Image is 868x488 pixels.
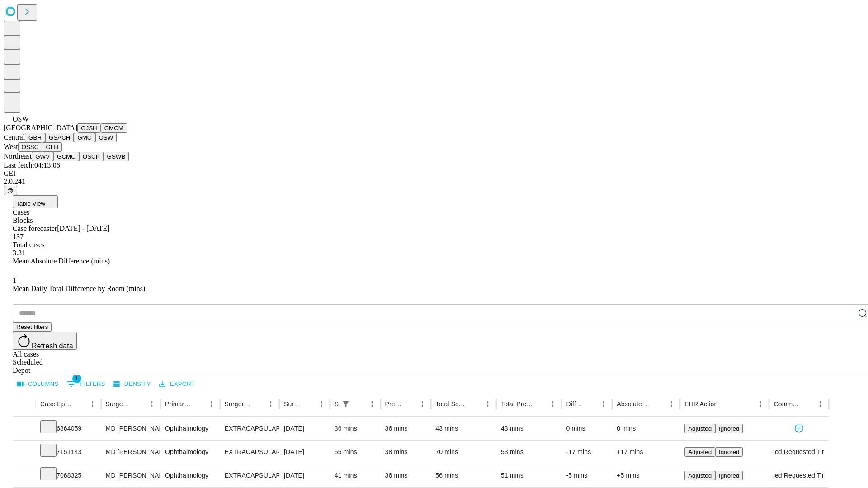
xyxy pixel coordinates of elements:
[225,400,251,408] div: Surgery Name
[4,186,17,195] button: @
[225,417,275,440] div: EXTRACAPSULAR CATARACT REMOVAL WITH [MEDICAL_DATA]
[597,398,610,410] button: Menu
[284,464,325,487] div: [DATE]
[715,424,743,433] button: Ignored
[157,377,197,391] button: Export
[165,400,191,408] div: Primary Service
[617,400,651,408] div: Absolute Difference
[435,400,468,408] div: Total Scheduled Duration
[335,464,376,487] div: 41 mins
[767,441,830,464] span: Used Requested Time
[193,398,205,410] button: Sort
[435,441,492,464] div: 70 mins
[284,400,302,408] div: Surgery Date
[13,277,16,284] span: 1
[335,400,339,408] div: Scheduled In Room Duration
[718,398,731,410] button: Sort
[284,441,325,464] div: [DATE]
[469,398,481,410] button: Sort
[315,398,328,410] button: Menu
[133,398,146,410] button: Sort
[501,441,557,464] div: 53 mins
[767,464,830,487] span: Used Requested Time
[225,441,275,464] div: EXTRACAPSULAR CATARACT REMOVAL COMPLEX WITH IOL
[774,441,824,464] div: Used Requested Time
[617,441,675,464] div: +17 mins
[25,133,45,142] button: GBH
[715,447,743,457] button: Ignored
[18,421,31,437] button: Expand
[814,398,826,410] button: Menu
[366,398,378,410] button: Menu
[385,441,427,464] div: 38 mins
[4,152,32,160] span: Northeast
[585,398,597,410] button: Sort
[40,400,73,408] div: Case Epic Id
[86,398,99,410] button: Menu
[72,374,81,383] span: 1
[684,424,715,433] button: Adjusted
[32,152,53,161] button: GWV
[4,178,864,186] div: 2.0.241
[16,324,48,330] span: Reset filters
[4,169,864,178] div: GEI
[566,417,608,440] div: 0 mins
[18,468,31,484] button: Expand
[754,398,767,410] button: Menu
[13,285,145,292] span: Mean Daily Total Difference by Room (mins)
[284,417,325,440] div: [DATE]
[106,464,156,487] div: MD [PERSON_NAME]
[53,152,79,161] button: GCMC
[13,241,44,249] span: Total cases
[13,322,52,332] button: Reset filters
[13,249,25,257] span: 3.31
[165,417,215,440] div: Ophthalmology
[501,464,557,487] div: 51 mins
[617,464,675,487] div: +5 mins
[403,398,416,410] button: Sort
[688,472,712,479] span: Adjusted
[534,398,547,410] button: Sort
[665,398,678,410] button: Menu
[106,417,156,440] div: MD [PERSON_NAME]
[146,398,158,410] button: Menu
[385,417,427,440] div: 36 mins
[205,398,218,410] button: Menu
[801,398,814,410] button: Sort
[335,441,376,464] div: 55 mins
[4,143,18,150] span: West
[501,400,533,408] div: Total Predicted Duration
[104,152,129,161] button: GSWB
[111,377,153,391] button: Density
[719,472,739,479] span: Ignored
[45,133,74,142] button: GSACH
[74,398,86,410] button: Sort
[13,195,58,208] button: Table View
[165,464,215,487] div: Ophthalmology
[18,445,31,460] button: Expand
[95,133,117,142] button: OSW
[684,447,715,457] button: Adjusted
[40,441,97,464] div: 7151143
[225,464,275,487] div: EXTRACAPSULAR CATARACT REMOVAL WITH [MEDICAL_DATA]
[481,398,494,410] button: Menu
[42,142,61,152] button: GLH
[566,400,584,408] div: Difference
[684,471,715,480] button: Adjusted
[501,417,557,440] div: 43 mins
[40,417,97,440] div: 6864059
[340,398,352,410] div: 1 active filter
[13,332,77,350] button: Refresh data
[617,417,675,440] div: 0 mins
[18,142,42,152] button: OSSC
[106,400,132,408] div: Surgeon Name
[774,400,800,408] div: Comments
[4,133,25,141] span: Central
[4,161,60,169] span: Last fetch: 04:13:06
[715,471,743,480] button: Ignored
[302,398,315,410] button: Sort
[165,441,215,464] div: Ophthalmology
[13,257,110,265] span: Mean Absolute Difference (mins)
[101,123,127,133] button: GMCM
[13,233,24,240] span: 137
